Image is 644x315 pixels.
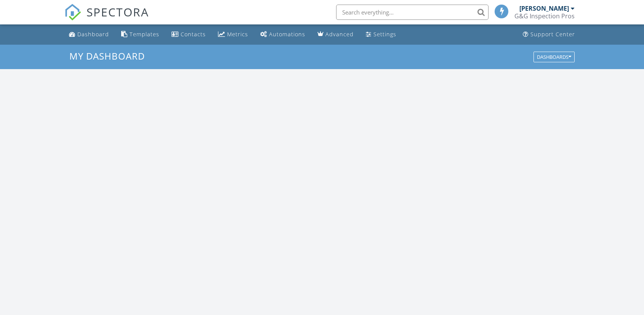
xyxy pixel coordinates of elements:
[87,4,149,20] span: SPECTORA
[77,31,109,38] div: Dashboard
[537,54,571,60] div: Dashboards
[168,27,209,42] a: Contacts
[520,27,578,42] a: Support Center
[64,10,149,26] a: SPECTORA
[533,52,575,62] button: Dashboards
[69,50,145,62] span: My Dashboard
[269,31,305,38] div: Automations
[373,31,396,38] div: Settings
[64,4,81,21] img: The Best Home Inspection Software - Spectora
[530,31,575,38] div: Support Center
[118,27,162,42] a: Templates
[227,31,248,38] div: Metrics
[336,5,489,20] input: Search everything...
[363,27,399,42] a: Settings
[130,31,159,38] div: Templates
[257,27,308,42] a: Automations (Basic)
[215,27,251,42] a: Metrics
[66,27,112,42] a: Dashboard
[325,31,354,38] div: Advanced
[514,12,575,20] div: G&G Inspection Pros
[519,5,569,12] div: [PERSON_NAME]
[314,27,357,42] a: Advanced
[181,31,206,38] div: Contacts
